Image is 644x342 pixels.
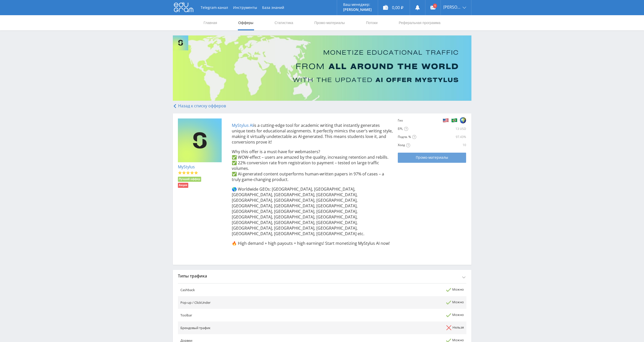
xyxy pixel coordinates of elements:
a: MyStylus [178,164,195,170]
img: b2e5cb7c326a8f2fba0c03a72091f869.png [443,117,449,124]
div: Типы трафика [173,270,471,282]
td: Pop-up / ClickUnder [178,296,374,309]
img: f6d4d8a03f8825964ffc357a2a065abb.png [451,117,458,124]
p: [PERSON_NAME] [343,8,372,12]
p: 🔥 High demand + high payouts = high earnings! Start monetizing MyStylus AI now! [232,240,393,246]
img: 8ccb95d6cbc0ca5a259a7000f084d08e.png [460,117,466,124]
a: Статистика [274,15,294,30]
a: Промо-материалы [398,153,466,163]
img: Banner [173,35,471,101]
td: Брендовый трафик [178,321,374,334]
a: MyStylus AI [232,123,253,128]
td: Можно [374,309,466,321]
div: 10 [444,143,466,147]
div: Холд [398,143,443,147]
li: Лучший оффер [178,177,201,182]
td: Нельзя [374,321,466,334]
a: Офферы [238,15,254,30]
div: Подтв. % [398,135,443,139]
span: Промо-материалы [416,155,448,159]
td: Можно [374,296,466,309]
img: e836bfbd110e4da5150580c9a99ecb16.png [178,118,222,163]
span: [PERSON_NAME] [443,5,461,9]
a: Потоки [365,15,378,30]
a: Реферальная программа [398,15,441,30]
td: Toolbar [178,309,374,321]
p: is a cutting-edge tool for academic writing that instantly generates unique texts for educational... [232,123,393,145]
a: Главная [203,15,218,30]
div: Гео [398,118,414,123]
div: EPL [398,127,414,131]
div: 13 USD [415,127,466,131]
td: Можно [374,284,466,296]
td: Cashback [178,284,374,296]
a: Назад к списку офферов [173,103,226,109]
div: 97.43% [444,135,466,139]
p: 🌎 Worldwide GEOs: [GEOGRAPHIC_DATA], [GEOGRAPHIC_DATA], [GEOGRAPHIC_DATA], [GEOGRAPHIC_DATA], [GE... [232,186,393,236]
p: Why this offer is a must-have for webmasters? ✅ WOW-effect – users are amazed by the quality, inc... [232,149,393,182]
p: Ваш менеджер: [343,3,372,7]
li: Акция [178,183,188,188]
a: Промо-материалы [314,15,345,30]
